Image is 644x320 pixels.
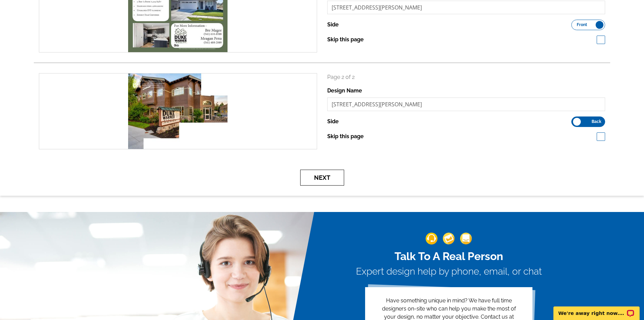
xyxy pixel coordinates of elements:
[300,170,344,186] button: Next
[327,21,339,29] label: Side
[327,132,364,141] label: Skip this page
[327,98,605,111] input: File Name
[327,87,362,95] label: Design Name
[327,73,605,81] p: Page 2 of 2
[460,233,472,244] img: support-img-3_1.png
[577,23,587,26] span: Front
[356,266,542,277] h3: Expert design help by phone, email, or chat
[327,118,339,126] label: Side
[356,250,542,263] h2: Talk To A Real Person
[426,233,437,244] img: support-img-1.png
[443,233,455,244] img: support-img-2.png
[592,120,601,123] span: Back
[327,36,364,44] label: Skip this page
[327,1,605,14] input: File Name
[549,299,644,320] iframe: LiveChat chat widget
